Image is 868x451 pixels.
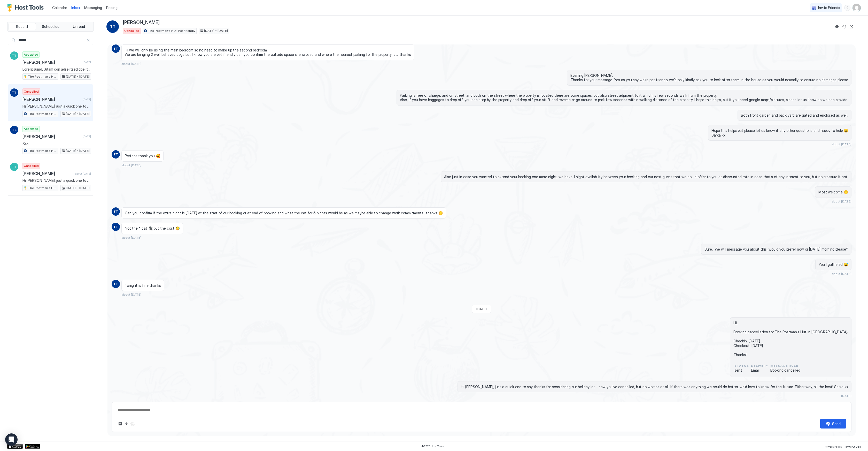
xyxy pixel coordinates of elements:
span: Yea I gathered 😅 [819,262,848,267]
span: Privacy Policy [825,445,842,448]
span: Invite Friends [818,5,840,10]
span: Can you confirm if the extra night is [DATE] at the start of our booking or at end of booking and... [125,211,443,215]
button: Recent [9,23,36,30]
button: Reservation information [834,24,840,30]
a: Host Tools Logo [7,4,46,12]
span: Scheduled [42,24,59,29]
span: Hi, Booking cancellation for The Postman's Hut in [GEOGRAPHIC_DATA]: Checkin: [DATE] Checkout: [D... [733,321,848,357]
span: [PERSON_NAME] [123,20,160,26]
span: TT [12,53,17,58]
span: The Postman's Hut: Pet Friendly [28,148,57,153]
span: about [DATE] [832,272,851,276]
span: Xxx [22,141,91,146]
span: Both front garden and back yard are gated and enclosed as well. [741,113,848,118]
span: [DATE] - [DATE] [66,186,90,190]
span: Not the * cat 🐈‍⬛ but the cost 😂 [125,226,180,231]
div: Send [832,421,841,426]
button: Send [820,419,846,429]
span: Hope this helps but please let us know if any other questions and happy to help 😊 Sarka xx [711,128,848,137]
span: [DATE] - [DATE] [66,111,90,116]
span: Calendar [52,5,67,10]
button: Upload image [117,421,123,427]
button: Open reservation [848,24,855,30]
span: Perfect thank you 🥰 [125,154,160,158]
span: [PERSON_NAME] [22,97,81,102]
span: [DATE] - [DATE] [204,28,228,33]
span: [DATE] [476,307,487,311]
span: about [DATE] [75,172,91,175]
span: [PERSON_NAME] [22,134,81,139]
div: User profile [853,4,861,12]
button: Sync reservation [841,24,847,30]
span: [DATE] [83,98,91,101]
span: Inbox [71,5,80,10]
span: about [DATE] [121,62,141,66]
span: Accepted [24,52,38,57]
a: App Store [7,444,23,449]
a: Inbox [71,5,80,10]
div: menu [844,5,850,11]
span: sent [734,368,749,373]
a: Calendar [52,5,67,10]
span: Recent [16,24,28,29]
span: Hi [PERSON_NAME], just a quick one to say thanks for considering our holiday let – saw you’ve can... [22,104,91,109]
span: Delivery [751,363,768,368]
span: about [DATE] [121,163,141,167]
span: Hi we will only be using the main bedroom so no need to make up the second bedroom. We are bringi... [125,48,411,57]
span: [DATE] [83,61,91,64]
span: Cancelled [24,163,39,168]
span: Hi [PERSON_NAME], just a quick one to say thanks for considering our holiday let – saw you’ve can... [22,178,91,183]
span: The Postman's Hut: Pet Friendly [28,111,57,116]
span: The Postman's Hut: Pet Friendly [28,186,57,190]
button: Unread [65,23,92,30]
span: about [DATE] [832,199,851,203]
span: TT [113,224,118,229]
span: Evening [PERSON_NAME], Thanks for your message. Yes as you say we’re pet friendly we’d only kindl... [570,73,848,82]
span: Cancelled [24,89,39,94]
span: Hi [PERSON_NAME], just a quick one to say thanks for considering our holiday let – saw you’ve can... [461,385,848,389]
span: The Postman's Hut: Pet Friendly [28,74,57,79]
span: about [DATE] [121,292,141,296]
span: Messaging [84,5,102,10]
span: TT [113,282,118,286]
a: Privacy Policy [825,444,842,449]
span: TT [110,24,115,30]
span: Unread [73,24,85,29]
span: status [734,363,749,368]
button: Quick reply [123,421,129,427]
span: Email [751,368,768,373]
span: TT [113,46,118,51]
span: Message Rule [770,363,800,368]
span: TT [113,152,118,157]
span: The Postman's Hut: Pet Friendly [148,28,195,33]
span: Parking is free of charge, and on street, and both on the street where the property is located th... [400,93,848,102]
span: about [DATE] [121,236,141,239]
span: [DATE] - [DATE] [66,74,90,79]
span: [PERSON_NAME] [22,60,81,65]
span: Also just in case you wanted to extend your booking one more night, we have 1 night availability ... [444,175,848,179]
input: Input Field [16,36,86,45]
span: Tonight is fine thanks [125,283,161,288]
span: Lore Ipsumd, Sitam con adi elitsed doei te - in’ut laboreetd ma aliq eni! 😊 🔑 Admin-ve qu nostr e... [22,67,91,72]
span: TT [113,209,118,214]
span: © 2025 Host Tools [421,445,444,448]
span: TT [12,90,17,95]
div: Open Intercom Messenger [5,433,18,446]
a: Google Play Store [25,444,40,449]
span: [DATE] - [DATE] [66,148,90,153]
span: [DATE] [83,135,91,138]
div: tab-group [7,22,94,32]
span: Most welcome 😊 [818,190,848,194]
button: Scheduled [37,23,64,30]
span: Terms Of Use [844,445,861,448]
span: Sure. We will message you about this, would you prefer now or [DATE] morning please? [704,247,848,252]
span: TT [12,164,17,169]
span: Cancelled [124,28,139,33]
span: [DATE] [841,394,851,398]
span: Booking cancelled [770,368,800,373]
span: [PERSON_NAME] [22,171,73,176]
a: Terms Of Use [844,444,861,449]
